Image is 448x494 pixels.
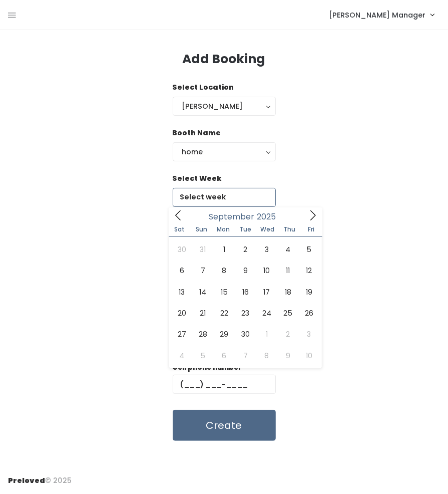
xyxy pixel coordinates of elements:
[277,282,298,303] span: September 18, 2025
[298,260,319,281] span: September 12, 2025
[256,324,277,345] span: October 1, 2025
[8,467,72,486] div: © 2025
[254,210,284,223] input: Year
[173,97,276,116] button: [PERSON_NAME]
[298,345,319,366] span: October 10, 2025
[298,303,319,324] span: September 26, 2025
[277,239,298,260] span: September 4, 2025
[256,303,277,324] span: September 24, 2025
[278,226,300,232] span: Thu
[173,142,276,161] button: home
[277,324,298,345] span: October 2, 2025
[234,226,256,232] span: Tue
[319,4,444,26] a: [PERSON_NAME] Manager
[171,345,192,366] span: October 4, 2025
[173,375,276,394] input: (___) ___-____
[329,10,425,21] span: [PERSON_NAME] Manager
[235,260,256,281] span: September 9, 2025
[171,324,192,345] span: September 27, 2025
[192,345,213,366] span: October 5, 2025
[256,226,278,232] span: Wed
[235,345,256,366] span: October 7, 2025
[256,282,277,303] span: September 17, 2025
[191,226,213,232] span: Sun
[192,239,213,260] span: August 31, 2025
[213,226,235,232] span: Mon
[173,188,276,207] input: Select week
[192,260,213,281] span: September 7, 2025
[235,303,256,324] span: September 23, 2025
[182,101,266,112] div: [PERSON_NAME]
[192,282,213,303] span: September 14, 2025
[192,324,213,345] span: September 28, 2025
[298,239,319,260] span: September 5, 2025
[214,282,235,303] span: September 15, 2025
[171,260,192,281] span: September 6, 2025
[235,239,256,260] span: September 2, 2025
[171,282,192,303] span: September 13, 2025
[173,173,222,184] label: Select Week
[256,260,277,281] span: September 10, 2025
[298,324,319,345] span: October 3, 2025
[298,282,319,303] span: September 19, 2025
[256,345,277,366] span: October 8, 2025
[169,226,191,232] span: Sat
[214,239,235,260] span: September 1, 2025
[192,303,213,324] span: September 21, 2025
[171,239,192,260] span: August 30, 2025
[214,345,235,366] span: October 6, 2025
[173,82,234,93] label: Select Location
[235,282,256,303] span: September 16, 2025
[277,303,298,324] span: September 25, 2025
[182,146,266,157] div: home
[235,324,256,345] span: September 30, 2025
[300,226,322,232] span: Fri
[183,52,266,66] h3: Add Booking
[214,303,235,324] span: September 22, 2025
[256,239,277,260] span: September 3, 2025
[214,324,235,345] span: September 29, 2025
[214,260,235,281] span: September 8, 2025
[173,128,221,138] label: Booth Name
[277,345,298,366] span: October 9, 2025
[171,303,192,324] span: September 20, 2025
[173,410,276,441] button: Create
[277,260,298,281] span: September 11, 2025
[8,475,45,485] span: Preloved
[209,213,254,221] span: September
